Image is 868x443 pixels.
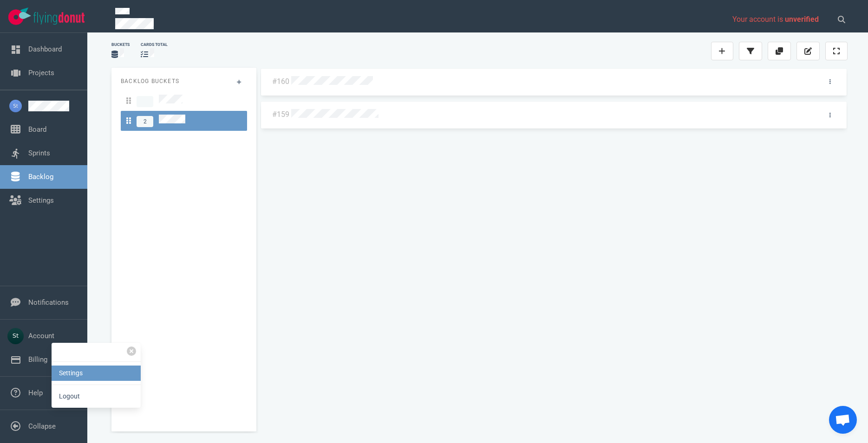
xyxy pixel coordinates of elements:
span: 2 [137,116,153,127]
a: Settings [28,196,54,205]
a: Collapse [28,422,56,430]
a: 2 [121,111,247,131]
a: Help [28,389,43,397]
div: cards total [141,42,168,48]
a: Dashboard [28,45,62,53]
a: #160 [272,77,289,86]
a: Board [28,125,46,134]
a: Backlog [28,173,53,181]
a: Logout [52,389,141,404]
img: Flying Donut text logo [33,12,85,25]
a: Sprints [28,149,50,157]
div: Buckets [111,42,130,48]
a: Notifications [28,298,69,307]
p: Backlog Buckets [121,77,247,85]
a: #159 [272,110,289,119]
span: Your account is [732,15,819,24]
a: Settings [52,366,141,381]
a: Account [28,332,54,340]
span: unverified [785,15,819,24]
a: Billing [28,355,47,364]
div: Open chat [829,406,857,434]
a: Projects [28,69,54,77]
